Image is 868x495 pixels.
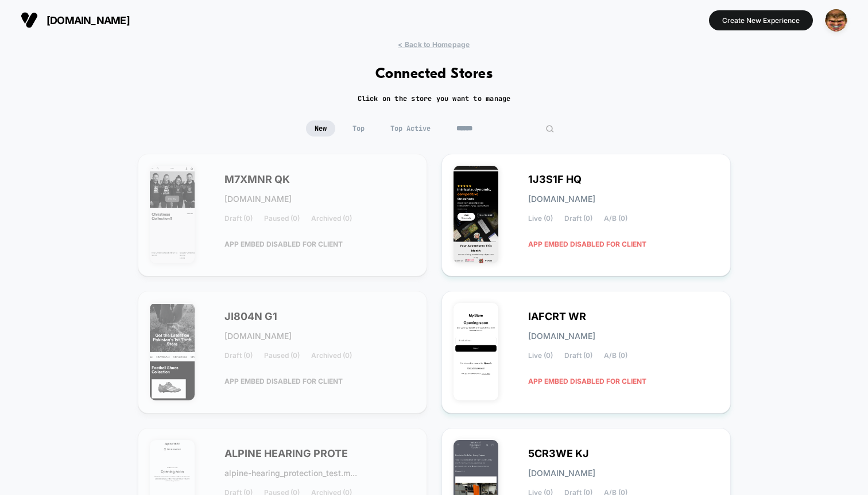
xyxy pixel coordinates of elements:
img: edit [545,124,554,133]
span: Draft (0) [564,352,592,360]
span: [DOMAIN_NAME] [46,14,130,26]
span: [DOMAIN_NAME] [528,469,595,477]
span: JI804N G1 [224,313,277,321]
h2: Click on the store you want to manage [358,94,511,103]
span: IAFCRT WR [528,313,586,321]
span: Draft (0) [224,215,253,223]
span: [DOMAIN_NAME] [528,332,595,340]
span: APP EMBED DISABLED FOR CLIENT [528,234,646,254]
span: Live (0) [528,352,553,360]
img: IAFCRT_WR [454,303,499,400]
span: Archived (0) [311,215,352,223]
span: APP EMBED DISABLED FOR CLIENT [224,234,343,254]
img: JI804N_G1 [150,303,195,400]
span: APP EMBED DISABLED FOR CLIENT [224,371,343,391]
img: 1J3S1F_HQ [454,166,499,263]
span: Archived (0) [311,352,352,360]
span: Draft (0) [564,215,592,223]
img: M7XMNR_QK [150,166,195,263]
span: Paused (0) [264,352,300,360]
button: Create New Experience [709,10,813,30]
span: Live (0) [528,215,553,223]
span: A/B (0) [604,215,627,223]
span: 1J3S1F HQ [528,176,582,184]
span: APP EMBED DISABLED FOR CLIENT [528,371,646,391]
span: 5CR3WE KJ [528,450,589,458]
span: New [306,120,335,137]
img: ppic [825,9,847,32]
span: Paused (0) [264,215,300,223]
button: [DOMAIN_NAME] [17,11,133,29]
button: ppic [821,9,851,32]
span: Top [344,120,373,137]
span: ALPINE HEARING PROTE [224,450,348,458]
span: Top Active [382,120,439,137]
span: [DOMAIN_NAME] [528,195,595,203]
h1: Connected Stores [375,66,493,83]
span: M7XMNR QK [224,176,290,184]
span: [DOMAIN_NAME] [224,195,292,203]
span: < Back to Homepage [398,40,470,49]
span: A/B (0) [604,352,627,360]
img: Visually logo [21,11,38,29]
span: [DOMAIN_NAME] [224,332,292,340]
span: alpine-hearing_protection_test.m... [224,469,357,477]
span: Draft (0) [224,352,253,360]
